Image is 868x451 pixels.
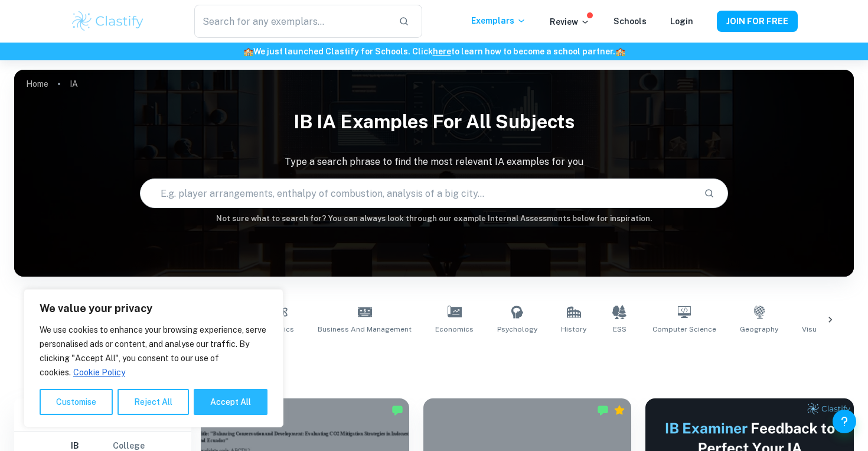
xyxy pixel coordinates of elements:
[24,289,283,427] div: We value your privacy
[613,324,626,335] span: ESS
[2,45,866,58] h6: We just launched Clastify for Schools. Click to learn how to become a school partner.
[652,324,716,335] span: Computer Science
[597,404,609,416] img: Marked
[740,324,778,335] span: Geography
[318,324,412,335] span: Business and Management
[670,17,693,26] a: Login
[391,404,403,416] img: Marked
[614,404,625,416] div: Premium
[615,47,625,56] span: 🏫
[14,398,191,431] h6: Filter exemplars
[40,301,267,316] p: We value your privacy
[699,183,719,203] button: Search
[14,155,854,169] p: Type a search phrase to find the most relevant IA examples for you
[70,9,145,33] img: Clastify logo
[70,77,78,90] p: IA
[14,103,854,141] h1: IB IA examples for all subjects
[40,389,113,415] button: Customise
[194,389,267,415] button: Accept All
[118,389,189,415] button: Reject All
[561,324,586,335] span: History
[550,15,590,28] p: Review
[141,177,694,210] input: E.g. player arrangements, enthalpy of combustion, analysis of a big city...
[435,324,474,335] span: Economics
[717,11,798,32] button: JOIN FOR FREE
[471,14,526,27] p: Exemplars
[433,47,451,56] a: here
[73,367,126,378] a: Cookie Policy
[833,410,856,433] button: Help and Feedback
[14,213,854,225] h6: Not sure what to search for? You can always look through our example Internal Assessments below f...
[40,323,267,379] p: We use cookies to enhance your browsing experience, serve personalised ads or content, and analys...
[614,17,647,26] a: Schools
[243,47,253,56] span: 🏫
[497,324,537,335] span: Psychology
[26,76,48,92] a: Home
[194,5,389,38] input: Search for any exemplars...
[56,349,812,370] h1: All IA Examples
